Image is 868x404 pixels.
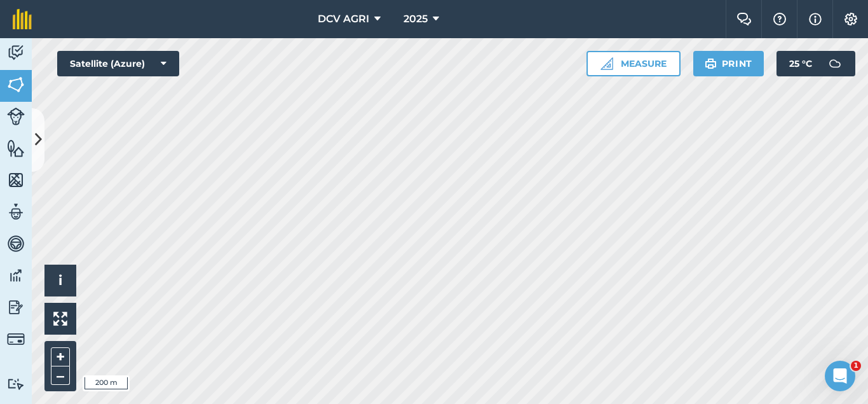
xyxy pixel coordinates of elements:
img: svg+xml;base64,PHN2ZyB4bWxucz0iaHR0cDovL3d3dy53My5vcmcvMjAwMC9zdmciIHdpZHRoPSIxOSIgaGVpZ2h0PSIyNC... [705,56,717,71]
img: Two speech bubbles overlapping with the left bubble in the forefront [736,13,752,25]
button: + [51,347,70,366]
img: fieldmargin Logo [13,9,32,29]
button: – [51,366,70,385]
button: Measure [587,51,681,76]
img: svg+xml;base64,PD94bWwgdmVyc2lvbj0iMS4wIiBlbmNvZGluZz0idXRmLTgiPz4KPCEtLSBHZW5lcmF0b3I6IEFkb2JlIE... [822,51,848,76]
button: i [44,265,76,296]
span: 1 [851,361,861,371]
img: svg+xml;base64,PHN2ZyB4bWxucz0iaHR0cDovL3d3dy53My5vcmcvMjAwMC9zdmciIHdpZHRoPSI1NiIgaGVpZ2h0PSI2MC... [7,139,25,158]
img: svg+xml;base64,PHN2ZyB4bWxucz0iaHR0cDovL3d3dy53My5vcmcvMjAwMC9zdmciIHdpZHRoPSI1NiIgaGVpZ2h0PSI2MC... [7,171,25,190]
img: svg+xml;base64,PD94bWwgdmVyc2lvbj0iMS4wIiBlbmNvZGluZz0idXRmLTgiPz4KPCEtLSBHZW5lcmF0b3I6IEFkb2JlIE... [7,202,25,221]
span: 25 ° C [789,51,812,76]
img: Four arrows, one pointing top left, one top right, one bottom right and the last bottom left [53,312,67,326]
img: svg+xml;base64,PHN2ZyB4bWxucz0iaHR0cDovL3d3dy53My5vcmcvMjAwMC9zdmciIHdpZHRoPSIxNyIgaGVpZ2h0PSIxNy... [809,11,822,27]
img: svg+xml;base64,PD94bWwgdmVyc2lvbj0iMS4wIiBlbmNvZGluZz0idXRmLTgiPz4KPCEtLSBHZW5lcmF0b3I6IEFkb2JlIE... [7,378,25,390]
span: 2025 [403,11,428,27]
iframe: Intercom live chat [825,361,855,391]
img: A question mark icon [772,13,787,25]
button: Print [693,51,764,76]
img: svg+xml;base64,PD94bWwgdmVyc2lvbj0iMS4wIiBlbmNvZGluZz0idXRmLTgiPz4KPCEtLSBHZW5lcmF0b3I6IEFkb2JlIE... [7,266,25,285]
img: svg+xml;base64,PD94bWwgdmVyc2lvbj0iMS4wIiBlbmNvZGluZz0idXRmLTgiPz4KPCEtLSBHZW5lcmF0b3I6IEFkb2JlIE... [7,330,25,348]
img: svg+xml;base64,PD94bWwgdmVyc2lvbj0iMS4wIiBlbmNvZGluZz0idXRmLTgiPz4KPCEtLSBHZW5lcmF0b3I6IEFkb2JlIE... [7,234,25,253]
img: svg+xml;base64,PD94bWwgdmVyc2lvbj0iMS4wIiBlbmNvZGluZz0idXRmLTgiPz4KPCEtLSBHZW5lcmF0b3I6IEFkb2JlIE... [7,108,25,125]
img: svg+xml;base64,PHN2ZyB4bWxucz0iaHR0cDovL3d3dy53My5vcmcvMjAwMC9zdmciIHdpZHRoPSI1NiIgaGVpZ2h0PSI2MC... [7,75,25,94]
img: svg+xml;base64,PD94bWwgdmVyc2lvbj0iMS4wIiBlbmNvZGluZz0idXRmLTgiPz4KPCEtLSBHZW5lcmF0b3I6IEFkb2JlIE... [7,43,25,62]
button: 25 °C [776,51,855,76]
img: svg+xml;base64,PD94bWwgdmVyc2lvbj0iMS4wIiBlbmNvZGluZz0idXRmLTgiPz4KPCEtLSBHZW5lcmF0b3I6IEFkb2JlIE... [7,298,25,317]
img: Ruler icon [600,57,613,70]
button: Satellite (Azure) [57,51,179,76]
img: A cog icon [843,13,858,25]
span: i [58,272,62,288]
span: DCV AGRI [318,11,369,27]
